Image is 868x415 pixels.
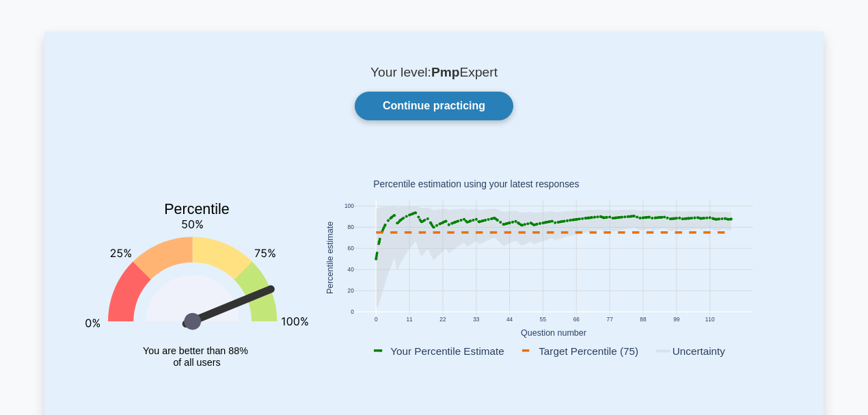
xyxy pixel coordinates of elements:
[348,288,355,295] text: 20
[521,328,586,338] text: Question number
[325,222,335,294] text: Percentile estimate
[540,316,547,323] text: 55
[143,345,248,356] tspan: You are better than 88%
[640,316,647,323] text: 88
[673,316,680,323] text: 99
[573,316,580,323] text: 66
[164,201,230,217] text: Percentile
[351,309,354,316] text: 0
[506,316,513,323] text: 44
[348,224,355,231] text: 80
[355,92,513,120] a: Continue practicing
[348,245,355,252] text: 60
[173,358,220,369] tspan: of all users
[344,203,354,210] text: 100
[705,316,715,323] text: 110
[373,179,579,190] text: Percentile estimation using your latest responses
[375,316,378,323] text: 0
[348,267,355,273] text: 40
[473,316,480,323] text: 33
[406,316,413,323] text: 11
[607,316,614,323] text: 77
[77,64,791,81] p: Your level: Expert
[439,316,446,323] text: 22
[431,65,460,79] b: Pmp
